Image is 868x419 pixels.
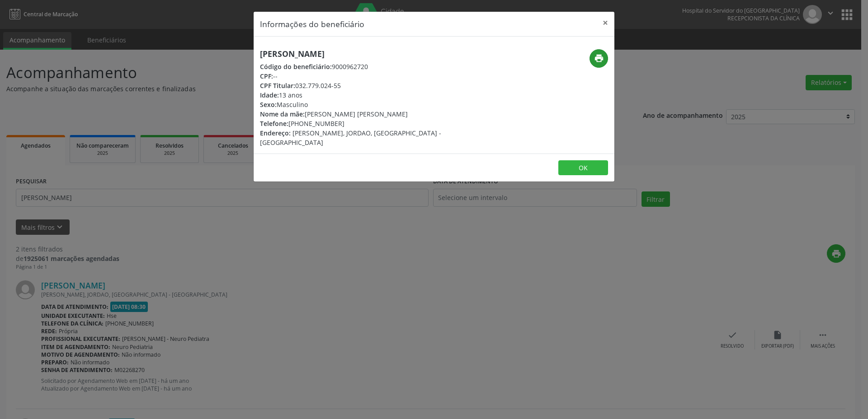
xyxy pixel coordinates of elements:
div: [PHONE_NUMBER] [260,119,488,128]
button: print [590,49,608,68]
span: Código do beneficiário: [260,62,332,71]
span: Sexo: [260,100,277,109]
span: [PERSON_NAME], JORDAO, [GEOGRAPHIC_DATA] - [GEOGRAPHIC_DATA] [260,129,441,147]
div: 9000962720 [260,62,488,71]
span: CPF: [260,72,273,80]
span: Telefone: [260,119,288,128]
div: -- [260,71,488,81]
div: Masculino [260,100,488,109]
span: CPF Titular: [260,81,295,90]
div: 032.779.024-55 [260,81,488,90]
button: OK [558,160,608,176]
span: Idade: [260,91,279,99]
div: [PERSON_NAME] [PERSON_NAME] [260,109,488,119]
span: Endereço: [260,129,291,137]
h5: [PERSON_NAME] [260,49,488,59]
i: print [594,53,604,63]
button: Close [596,12,614,34]
div: 13 anos [260,90,488,100]
span: Nome da mãe: [260,110,305,118]
h5: Informações do beneficiário [260,18,364,30]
